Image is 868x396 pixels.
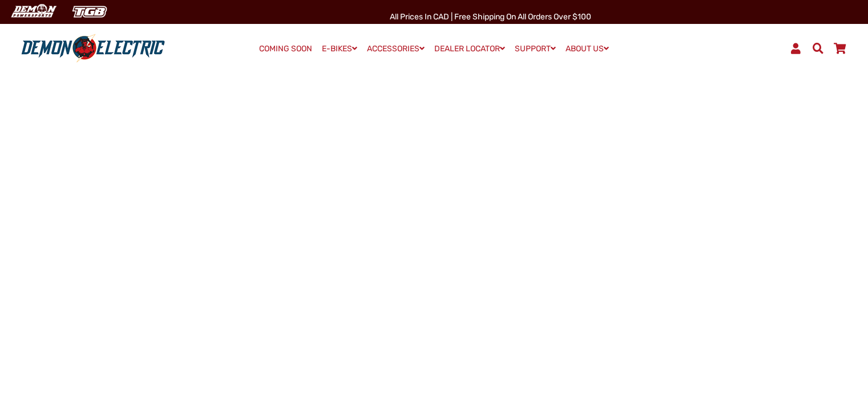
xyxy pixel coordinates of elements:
[363,40,429,57] a: ACCESSORIES
[255,41,316,57] a: COMING SOON
[17,34,169,63] img: Demon Electric logo
[66,2,113,21] img: TGB Canada
[318,40,361,57] a: E-BIKES
[390,12,591,22] span: All Prices in CAD | Free shipping on all orders over $100
[430,40,509,57] a: DEALER LOCATOR
[562,40,613,57] a: ABOUT US
[6,2,60,21] img: Demon Electric
[511,40,560,57] a: SUPPORT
